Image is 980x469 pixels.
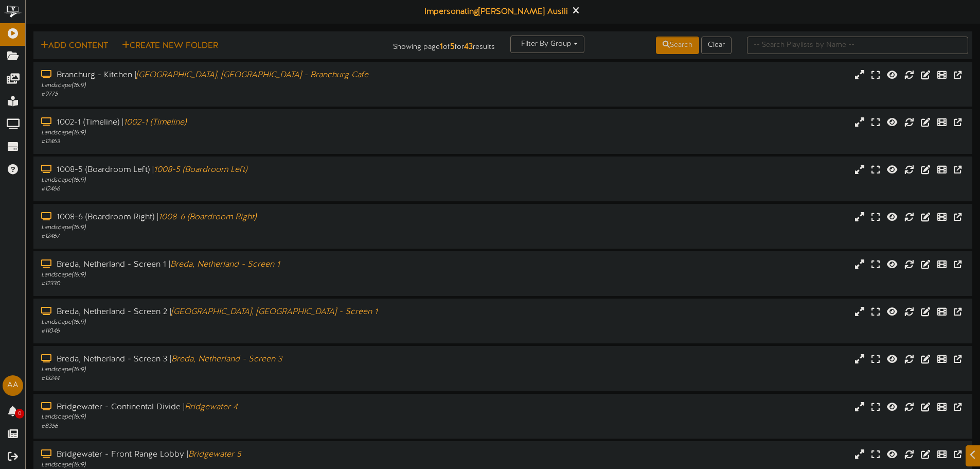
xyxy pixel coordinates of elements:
input: -- Search Playlists by Name -- [747,37,968,54]
i: 1002-1 (Timeline) [123,118,186,127]
button: Create New Folder [119,40,221,53]
div: Breda, Netherland - Screen 2 | [41,306,417,318]
div: 1002-1 (Timeline) | [41,117,417,129]
div: Landscape ( 16:9 ) [41,223,417,232]
div: Landscape ( 16:9 ) [41,271,417,280]
strong: 43 [464,42,473,51]
div: # 11046 [41,327,417,336]
div: # 12463 [41,137,417,146]
div: Bridgewater - Front Range Lobby | [41,449,417,461]
div: AA [3,375,23,396]
button: Search [656,37,699,54]
div: Landscape ( 16:9 ) [41,413,417,422]
div: Breda, Netherland - Screen 1 | [41,259,417,271]
div: # 12467 [41,232,417,241]
strong: 5 [450,42,455,51]
div: # 13244 [41,374,417,383]
span: 0 [15,409,24,419]
button: Clear [701,37,732,54]
div: 1008-5 (Boardroom Left) | [41,164,417,176]
i: Bridgewater 4 [185,403,238,412]
i: 1008-6 (Boardroom Right) [158,213,256,222]
div: # 12466 [41,185,417,194]
i: 1008-5 (Boardroom Left) [154,165,247,175]
div: Landscape ( 16:9 ) [41,129,417,137]
strong: 1 [440,42,443,51]
div: # 9775 [41,90,417,99]
div: Bridgewater - Continental Divide | [41,402,417,413]
div: 1008-6 (Boardroom Right) | [41,212,417,223]
i: [GEOGRAPHIC_DATA], [GEOGRAPHIC_DATA] - Screen 1 [171,307,378,317]
div: # 8356 [41,422,417,431]
div: Landscape ( 16:9 ) [41,366,417,374]
div: Showing page of for results [345,36,503,53]
button: Add Content [38,40,111,53]
div: Landscape ( 16:9 ) [41,318,417,327]
div: # 12330 [41,280,417,288]
button: Filter By Group [510,36,584,53]
div: Breda, Netherland - Screen 3 | [41,354,417,366]
div: Branchurg - Kitchen | [41,70,417,81]
i: Breda, Netherland - Screen 3 [171,355,282,364]
i: Bridgewater 5 [188,450,241,459]
div: Landscape ( 16:9 ) [41,81,417,90]
i: Breda, Netherland - Screen 1 [170,260,280,269]
i: [GEOGRAPHIC_DATA], [GEOGRAPHIC_DATA] - Branchurg Cafe [136,71,368,80]
div: Landscape ( 16:9 ) [41,176,417,185]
